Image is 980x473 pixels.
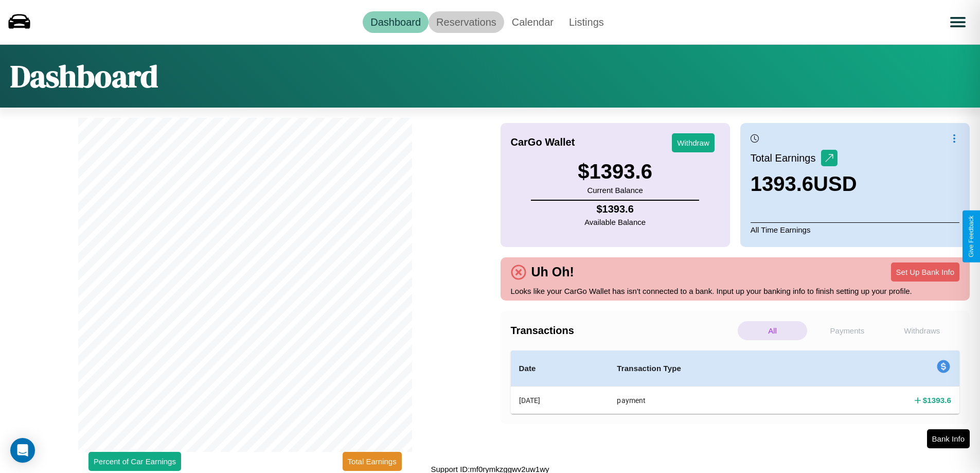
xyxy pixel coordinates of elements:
div: Give Feedback [968,216,975,257]
table: simple table [511,351,960,414]
h4: CarGo Wallet [511,136,575,148]
button: Withdraw [672,133,715,152]
p: Current Balance [578,183,652,197]
div: Open Intercom Messenger [10,438,35,463]
button: Total Earnings [343,452,402,471]
h4: $ 1393.6 [923,395,951,406]
p: Payments [812,321,882,340]
button: Percent of Car Earnings [88,452,181,471]
h4: $ 1393.6 [584,203,646,215]
th: payment [609,387,817,414]
a: Calendar [504,11,561,33]
h3: 1393.6 USD [751,172,857,196]
a: Reservations [429,11,504,33]
h4: Transactions [511,325,735,337]
h4: Uh Oh! [526,265,579,279]
p: All Time Earnings [751,222,959,237]
p: All [738,321,807,340]
h1: Dashboard [10,55,158,97]
h4: Date [519,362,601,375]
button: Set Up Bank Info [891,262,959,282]
p: Withdraws [887,321,957,340]
a: Listings [561,11,612,33]
p: Total Earnings [751,149,821,167]
p: Available Balance [584,215,646,229]
button: Open menu [943,8,972,37]
button: Bank Info [927,429,970,448]
th: [DATE] [511,387,609,414]
h3: $ 1393.6 [578,160,652,183]
h4: Transaction Type [617,362,809,375]
a: Dashboard [363,11,429,33]
p: Looks like your CarGo Wallet has isn't connected to a bank. Input up your banking info to finish ... [511,284,960,298]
